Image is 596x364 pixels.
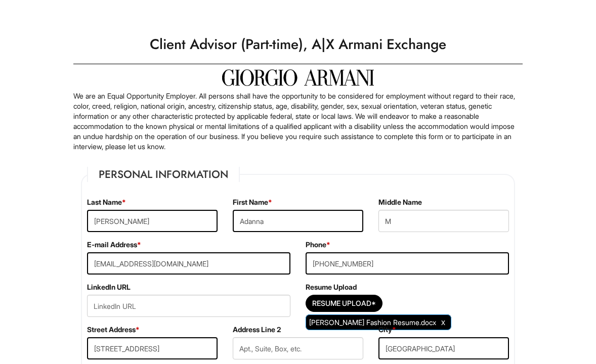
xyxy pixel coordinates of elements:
label: Resume Upload [306,282,357,292]
p: We are an Equal Opportunity Employer. All persons shall have the opportunity to be considered for... [73,91,523,152]
legend: Personal Information [87,167,240,182]
input: Phone [306,252,509,275]
input: LinkedIn URL [87,295,290,317]
input: First Name [233,210,363,232]
a: Clear Uploaded File [439,315,448,329]
label: First Name [233,197,272,207]
label: Middle Name [378,197,422,207]
span: [PERSON_NAME] Fashion Resume.docx [309,318,436,327]
img: Giorgio Armani [222,69,374,86]
h1: Client Advisor (Part-time), A|X Armani Exchange [68,30,528,59]
input: City [378,337,509,359]
input: Middle Name [378,210,509,232]
label: Address Line 2 [233,325,281,335]
input: Last Name [87,210,218,232]
input: Street Address [87,337,218,359]
label: Last Name [87,197,126,207]
input: Apt., Suite, Box, etc. [233,337,363,359]
label: Street Address [87,325,140,335]
input: E-mail Address [87,252,290,275]
label: Phone [306,240,330,250]
label: City [378,325,396,335]
button: Resume Upload*Resume Upload* [306,295,382,312]
label: LinkedIn URL [87,282,131,292]
label: E-mail Address [87,240,141,250]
